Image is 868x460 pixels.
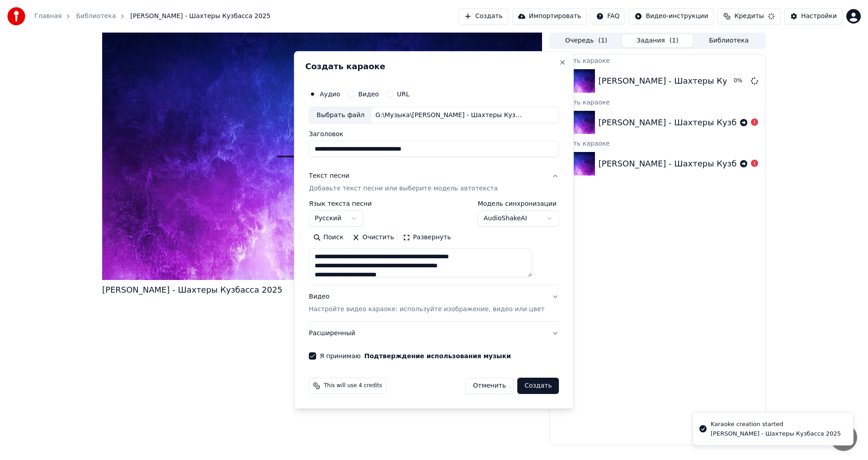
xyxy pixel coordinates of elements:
div: Видео [309,293,544,314]
p: Настройте видео караоке: используйте изображение, видео или цвет [309,305,544,314]
button: Я принимаю [364,353,511,359]
label: Аудио [320,91,340,97]
div: Выбрать файл [309,107,372,123]
button: ВидеоНастройте видео караоке: используйте изображение, видео или цвет [309,285,559,322]
button: Очистить [348,231,399,245]
label: URL [397,91,410,97]
button: Развернуть [398,231,455,245]
label: Язык текста песни [309,201,372,207]
label: Модель синхронизации [478,201,559,207]
button: Текст песниДобавьте текст песни или выберите модель автотекста [309,165,559,201]
button: Создать [517,378,559,394]
div: G:\Музыка\[PERSON_NAME] - Шахтеры Кузбасса 2025.mp3 [372,111,525,120]
span: This will use 4 credits [324,382,382,389]
h2: Создать караоке [305,62,562,71]
button: Отменить [465,378,514,394]
div: Текст песни [309,172,349,181]
label: Заголовок [309,131,559,138]
button: Поиск [309,231,348,245]
p: Добавьте текст песни или выберите модель автотекста [309,185,498,194]
label: Я принимаю [320,353,511,359]
label: Видео [358,91,379,97]
button: Расширенный [309,322,559,345]
div: Текст песниДобавьте текст песни или выберите модель автотекста [309,201,559,285]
